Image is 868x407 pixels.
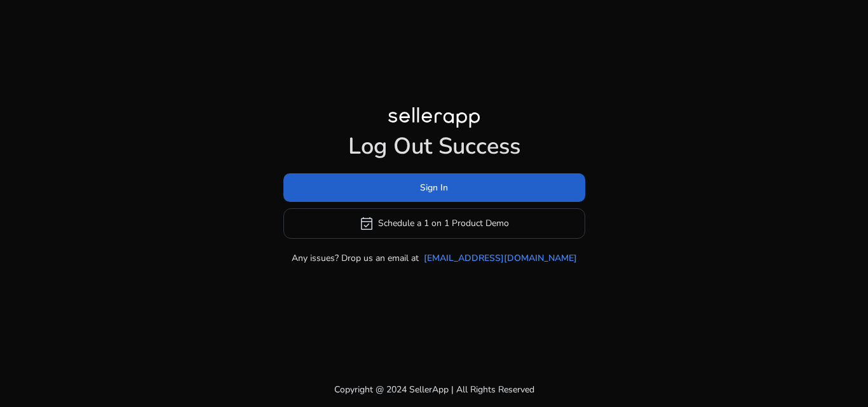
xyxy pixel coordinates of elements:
h1: Log Out Success [283,133,585,160]
button: event_availableSchedule a 1 on 1 Product Demo [283,208,585,239]
span: Sign In [420,181,448,194]
p: Any issues? Drop us an email at [292,251,419,265]
button: Sign In [283,173,585,202]
a: [EMAIL_ADDRESS][DOMAIN_NAME] [424,251,577,265]
span: event_available [359,216,374,231]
